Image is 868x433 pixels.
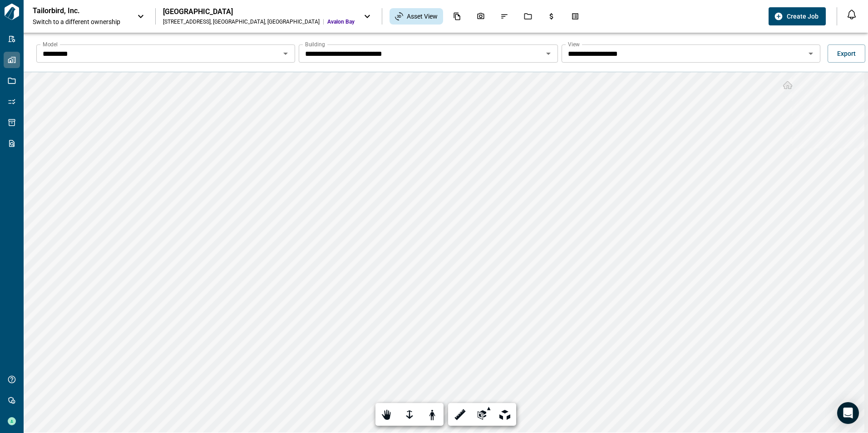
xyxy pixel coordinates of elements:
div: Asset View [390,8,443,25]
span: Asset View [407,12,438,21]
button: Export [828,44,865,63]
button: Open [542,47,555,60]
span: Switch to a different ownership [33,17,128,26]
p: Tailorbird, Inc. [33,6,114,15]
div: [STREET_ADDRESS] , [GEOGRAPHIC_DATA] , [GEOGRAPHIC_DATA] [163,18,320,25]
span: Create Job [787,12,819,21]
div: [GEOGRAPHIC_DATA] [163,7,355,16]
label: Model [43,40,58,48]
label: Building [305,40,325,48]
span: Export [837,49,856,58]
span: Avalon Bay [327,18,355,25]
button: Open [804,47,817,60]
button: Open notification feed [844,7,859,22]
div: Jobs [518,9,538,24]
div: Open Intercom Messenger [837,402,859,424]
div: Photos [471,9,490,24]
div: Takeoff Center [566,9,585,24]
div: Documents [448,9,467,24]
div: Budgets [542,9,561,24]
button: Create Job [769,7,826,25]
button: Open [279,47,292,60]
label: View [568,40,580,48]
div: Issues & Info [495,9,514,24]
